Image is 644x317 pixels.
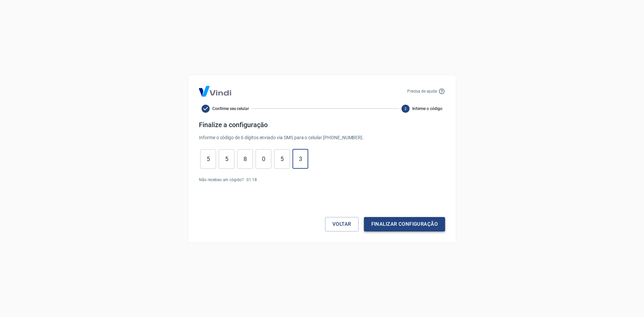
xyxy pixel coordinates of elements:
img: Logo Vind [199,86,231,97]
p: Não recebeu um cógido? [199,177,244,183]
button: Finalizar configuração [364,217,445,231]
text: 2 [405,106,407,111]
span: Informe o código [412,106,442,112]
p: Precisa de ajuda [407,88,437,94]
h4: Finalize a configuração [199,121,445,129]
p: 01 : 18 [247,177,257,183]
span: Confirme seu celular [212,106,249,112]
button: Voltar [325,217,359,231]
p: Informe o código de 6 dígitos enviado via SMS para o celular [PHONE_NUMBER] . [199,134,445,141]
